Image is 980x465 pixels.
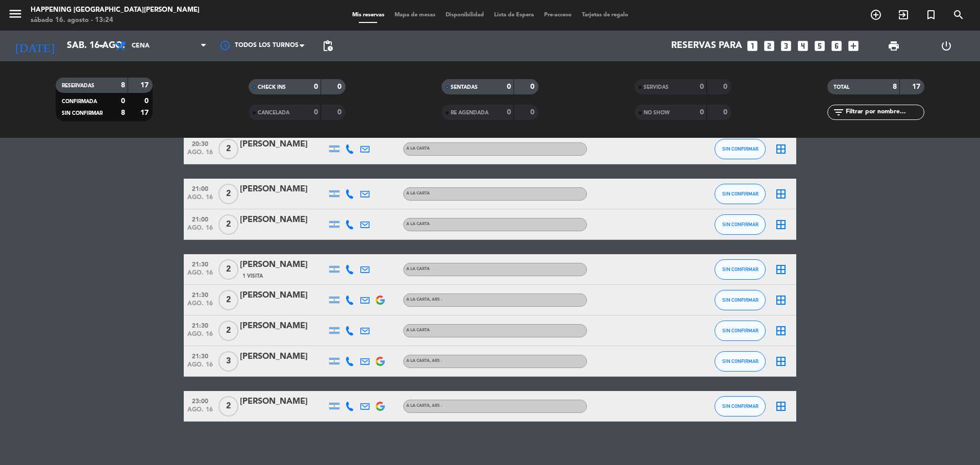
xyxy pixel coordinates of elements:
[489,12,539,18] span: Lista de Espera
[187,182,213,194] span: 21:00
[242,272,263,280] span: 1 Visita
[722,222,758,227] span: SIN CONFIRMAR
[430,359,442,363] span: , ARS -
[507,83,511,90] strong: 0
[775,218,787,231] i: border_all
[539,12,577,18] span: Pre-acceso
[187,395,213,406] span: 23:00
[715,259,766,280] button: SIN CONFIRMAR
[451,85,478,90] span: SENTADAS
[218,321,238,341] span: 2
[218,259,238,280] span: 2
[722,403,758,409] span: SIN CONFIRMAR
[31,15,200,26] div: sábado 16. agosto - 13:24
[715,396,766,417] button: SIN CONFIRMAR
[722,191,758,197] span: SIN CONFIRMAR
[187,270,213,281] span: ago. 16
[952,9,965,21] i: search
[406,191,430,195] span: A LA CARTA
[644,110,670,115] span: NO SHOW
[440,12,489,18] span: Disponibilidad
[218,214,238,235] span: 2
[722,146,758,152] span: SIN CONFIRMAR
[700,83,704,90] strong: 0
[8,35,62,57] i: [DATE]
[187,288,213,300] span: 21:30
[218,184,238,204] span: 2
[406,404,442,408] span: A LA CARTA
[723,83,729,90] strong: 0
[722,328,758,333] span: SIN CONFIRMAR
[746,39,759,53] i: looks_one
[715,214,766,235] button: SIN CONFIRMAR
[671,41,742,51] span: Reservas para
[240,289,327,302] div: [PERSON_NAME]
[775,325,787,337] i: border_all
[715,290,766,310] button: SIN CONFIRMAR
[240,258,327,272] div: [PERSON_NAME]
[775,355,787,368] i: border_all
[406,359,442,363] span: A LA CARTA
[240,350,327,363] div: [PERSON_NAME]
[187,225,213,236] span: ago. 16
[834,85,849,90] span: TOTAL
[187,406,213,418] span: ago. 16
[187,258,213,270] span: 21:30
[322,40,334,52] span: pending_actions
[530,109,536,116] strong: 0
[31,5,200,15] div: Happening [GEOGRAPHIC_DATA][PERSON_NAME]
[62,83,94,88] span: RESERVADAS
[925,9,937,21] i: turned_in_not
[912,83,922,90] strong: 17
[187,350,213,361] span: 21:30
[845,107,924,118] input: Filtrar por nombre...
[832,106,845,118] i: filter_list
[140,82,151,89] strong: 17
[715,351,766,372] button: SIN CONFIRMAR
[830,39,843,53] i: looks_6
[715,139,766,159] button: SIN CONFIRMAR
[813,39,826,53] i: looks_5
[240,213,327,227] div: [PERSON_NAME]
[722,358,758,364] span: SIN CONFIRMAR
[796,39,810,53] i: looks_4
[121,97,125,105] strong: 0
[507,109,511,116] strong: 0
[121,109,125,116] strong: 8
[430,404,442,408] span: , ARS -
[240,138,327,151] div: [PERSON_NAME]
[62,99,97,104] span: CONFIRMADA
[240,183,327,196] div: [PERSON_NAME]
[406,222,430,226] span: A LA CARTA
[347,12,389,18] span: Mis reservas
[530,83,536,90] strong: 0
[132,42,150,50] span: Cena
[187,213,213,225] span: 21:00
[187,149,213,161] span: ago. 16
[314,83,318,90] strong: 0
[700,109,704,116] strong: 0
[218,139,238,159] span: 2
[897,9,910,21] i: exit_to_app
[644,85,669,90] span: SERVIDAS
[187,331,213,342] span: ago. 16
[389,12,440,18] span: Mapa de mesas
[376,357,385,366] img: google-logo.png
[723,109,729,116] strong: 0
[775,263,787,276] i: border_all
[240,395,327,408] div: [PERSON_NAME]
[187,137,213,149] span: 20:30
[430,298,442,302] span: , ARS -
[144,97,151,105] strong: 0
[893,83,897,90] strong: 8
[258,110,289,115] span: CANCELADA
[240,320,327,333] div: [PERSON_NAME]
[940,40,952,52] i: power_settings_new
[722,297,758,303] span: SIN CONFIRMAR
[8,6,23,25] button: menu
[187,319,213,331] span: 21:30
[775,143,787,155] i: border_all
[337,109,344,116] strong: 0
[258,85,286,90] span: CHECK INS
[218,351,238,372] span: 3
